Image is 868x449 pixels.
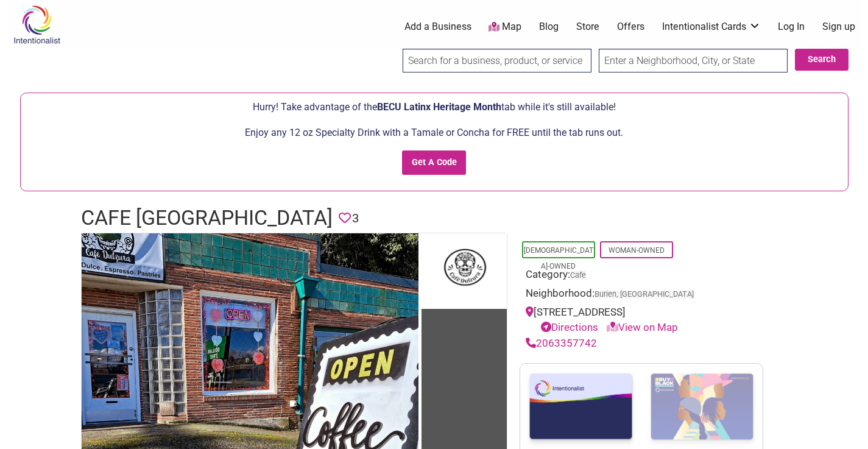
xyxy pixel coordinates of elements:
a: Log In [778,20,805,34]
a: Offers [617,20,644,34]
div: Category: [526,267,757,286]
div: Neighborhood: [526,286,757,305]
a: Map [489,20,521,34]
a: 2063357742 [526,337,597,349]
input: Get A Code [402,150,466,175]
a: Blog [539,20,559,34]
p: Enjoy any 12 oz Specialty Drink with a Tamale or Concha for FREE until the tab runs out. [27,125,842,141]
button: Search [795,49,849,71]
h1: Cafe [GEOGRAPHIC_DATA] [81,203,333,233]
div: [STREET_ADDRESS] [526,305,757,336]
a: Woman-Owned [609,246,665,255]
a: [DEMOGRAPHIC_DATA]-Owned [524,246,593,270]
p: Hurry! Take advantage of the tab while it's still available! [27,99,842,115]
a: Add a Business [404,20,471,34]
span: Burien, [GEOGRAPHIC_DATA] [595,291,694,299]
span: BECU Latinx Heritage Month [377,101,501,113]
a: View on Map [607,321,678,333]
a: Sign up [822,20,855,34]
img: Intentionalist [8,5,66,44]
span: 3 [352,209,359,228]
input: Search for a business, product, or service [403,49,591,72]
a: Directions [541,321,598,333]
a: Intentionalist Cards [662,20,761,34]
a: Store [576,20,599,34]
a: Cafe [570,270,586,280]
input: Enter a Neighborhood, City, or State [599,49,788,72]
